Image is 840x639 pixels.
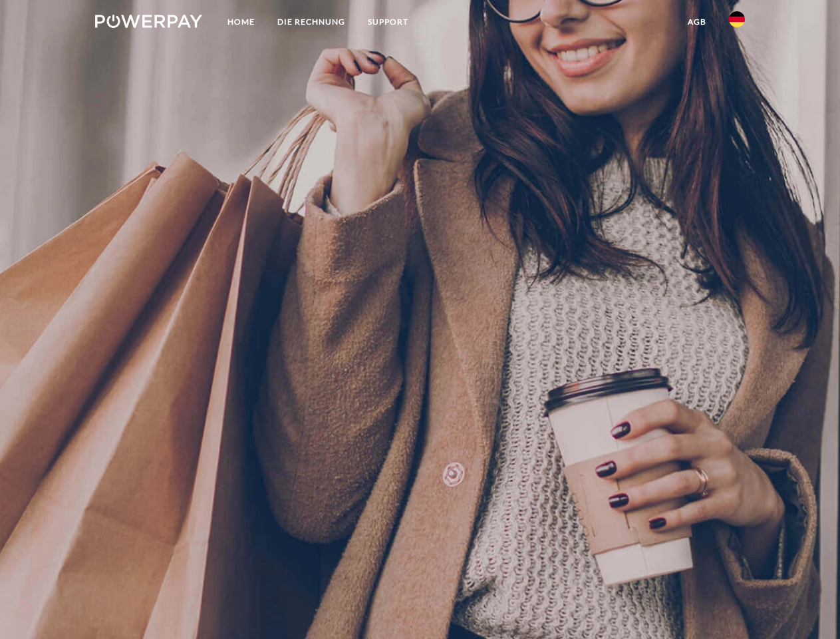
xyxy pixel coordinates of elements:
[356,10,420,34] a: SUPPORT
[95,15,202,28] img: logo-powerpay-white.svg
[676,10,718,34] a: agb
[266,10,356,34] a: DIE RECHNUNG
[729,11,745,27] img: de
[216,10,266,34] a: Home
